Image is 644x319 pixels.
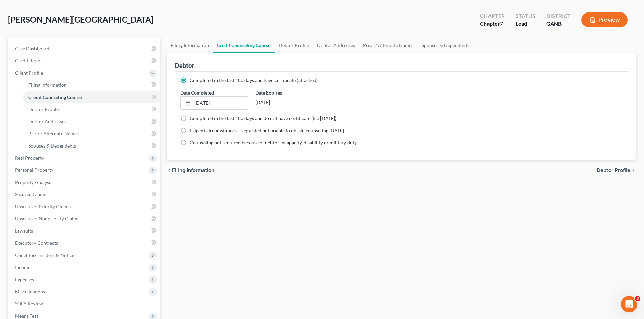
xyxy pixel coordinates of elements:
span: Credit Report [15,58,44,63]
a: Lawsuits [9,225,160,237]
a: Debtor Profile [275,37,313,53]
a: Secured Claims [9,188,160,201]
span: Debtor Profile [28,106,59,112]
a: Debtor Addresses [313,37,359,53]
i: chevron_left [167,168,172,173]
span: 3 [635,296,640,301]
a: Spouses & Dependents [23,140,160,152]
button: chevron_left Filing Information [167,168,214,173]
span: Counseling not required because of debtor incapacity, disability or military duty [190,140,357,145]
div: GANB [546,20,571,28]
a: Executory Contracts [9,237,160,249]
a: Filing Information [167,37,213,53]
a: Credit Counseling Course [23,91,160,103]
span: Prior / Alternate Names [28,131,79,136]
span: Real Property [15,155,44,161]
span: Executory Contracts [15,240,58,246]
span: Means Test [15,313,38,319]
iframe: Intercom live chat [621,296,637,312]
button: Preview [581,12,628,27]
button: Debtor Profile chevron_right [597,168,636,173]
div: Debtor [175,61,194,70]
span: Spouses & Dependents [28,143,76,149]
a: Prior / Alternate Names [23,128,160,140]
span: Completed in the last 180 days and have certificate (attached) [190,77,318,83]
span: Codebtors Insiders & Notices [15,252,76,258]
span: [PERSON_NAME][GEOGRAPHIC_DATA] [8,15,153,24]
span: Unsecured Priority Claims [15,204,71,209]
a: Filing Information [23,79,160,91]
span: Expenses [15,276,34,282]
span: 7 [500,20,503,27]
a: Property Analysis [9,176,160,188]
span: Credit Counseling Course [28,94,82,100]
span: Filing Information [172,168,214,173]
a: SOFA Review [9,298,160,310]
a: Debtor Addresses [23,115,160,128]
span: Unsecured Nonpriority Claims [15,216,79,221]
div: Chapter [480,20,505,28]
a: Debtor Profile [23,103,160,115]
a: [DATE] [181,97,248,109]
label: Date Expires [255,89,323,96]
div: Status [516,12,535,20]
label: Date Completed [180,89,214,96]
div: District [546,12,571,20]
span: Lawsuits [15,228,33,234]
span: Filing Information [28,82,67,88]
span: Personal Property [15,167,53,173]
span: Miscellaneous [15,289,45,294]
a: Unsecured Priority Claims [9,201,160,213]
a: Spouses & Dependents [418,37,473,53]
a: Credit Report [9,55,160,67]
span: Secured Claims [15,191,47,197]
a: Unsecured Nonpriority Claims [9,213,160,225]
span: SOFA Review [15,301,43,307]
span: Property Analysis [15,179,52,185]
a: Prior / Alternate Names [359,37,418,53]
div: Chapter [480,12,505,20]
span: Case Dashboard [15,46,49,51]
span: Debtor Profile [597,168,630,173]
a: Case Dashboard [9,43,160,55]
a: Credit Counseling Course [213,37,275,53]
span: Client Profile [15,70,43,76]
div: Lead [516,20,535,28]
span: Income [15,264,30,270]
span: Completed in the last 180 days and do not have certificate (file [DATE]) [190,115,336,121]
span: Debtor Addresses [28,118,66,124]
span: Exigent circumstances - requested but unable to obtain counseling [DATE] [190,128,344,133]
i: chevron_right [630,168,636,173]
div: [DATE] [255,96,323,108]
